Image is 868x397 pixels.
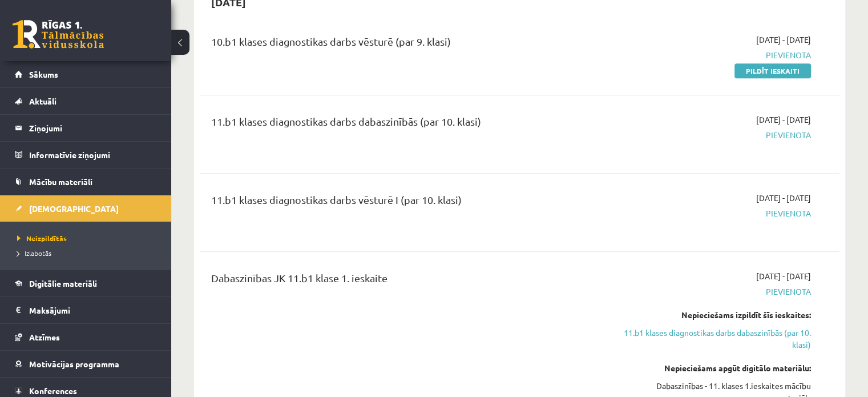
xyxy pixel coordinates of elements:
[29,203,119,214] span: [DEMOGRAPHIC_DATA]
[29,278,97,288] span: Digitālie materiāli
[623,286,811,298] span: Pievienota
[29,142,157,168] legend: Informatīvie ziņojumi
[17,233,160,243] a: Neizpildītās
[623,207,811,219] span: Pievienota
[756,270,811,282] span: [DATE] - [DATE]
[29,386,77,396] span: Konferences
[15,351,157,377] a: Motivācijas programma
[29,297,157,323] legend: Maksājumi
[756,192,811,204] span: [DATE] - [DATE]
[29,115,157,141] legend: Ziņojumi
[29,96,56,106] span: Aktuāli
[29,69,58,79] span: Sākums
[623,49,811,61] span: Pievienota
[15,142,157,168] a: Informatīvie ziņojumi
[623,129,811,141] span: Pievienota
[15,195,157,222] a: [DEMOGRAPHIC_DATA]
[623,362,811,374] div: Nepieciešams apgūt digitālo materiālu:
[15,169,157,195] a: Mācību materiāli
[29,177,92,187] span: Mācību materiāli
[15,324,157,350] a: Atzīmes
[211,192,605,213] div: 11.b1 klases diagnostikas darbs vēsturē I (par 10. klasi)
[17,234,67,243] span: Neizpildītās
[211,270,605,291] div: Dabaszinības JK 11.b1 klase 1. ieskaite
[211,114,605,135] div: 11.b1 klases diagnostikas darbs dabaszinībās (par 10. klasi)
[756,34,811,46] span: [DATE] - [DATE]
[15,270,157,296] a: Digitālie materiāli
[15,115,157,141] a: Ziņojumi
[756,114,811,126] span: [DATE] - [DATE]
[17,248,51,258] span: Izlabotās
[29,359,119,369] span: Motivācijas programma
[13,20,104,49] a: Rīgas 1. Tālmācības vidusskola
[29,332,60,342] span: Atzīmes
[623,309,811,321] div: Nepieciešams izpildīt šīs ieskaites:
[15,61,157,87] a: Sākums
[15,297,157,323] a: Maksājumi
[734,63,811,78] a: Pildīt ieskaiti
[623,327,811,351] a: 11.b1 klases diagnostikas darbs dabaszinībās (par 10. klasi)
[211,34,605,55] div: 10.b1 klases diagnostikas darbs vēsturē (par 9. klasi)
[17,248,160,258] a: Izlabotās
[15,88,157,114] a: Aktuāli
